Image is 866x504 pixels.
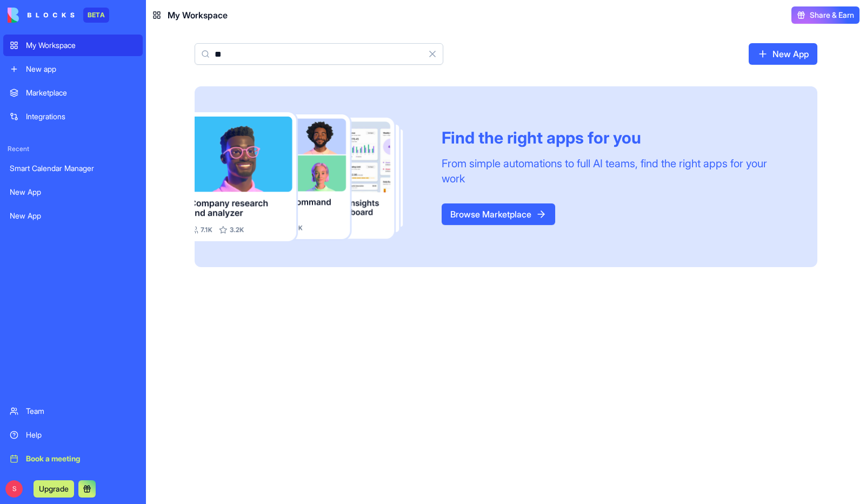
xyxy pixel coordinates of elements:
[34,483,74,494] a: Upgrade
[3,82,143,104] a: Marketplace
[195,112,424,241] img: Frame_181_egmpey.png
[8,8,75,23] img: logo
[26,406,136,417] div: Team
[3,424,143,446] a: Help
[26,453,136,464] div: Book a meeting
[3,400,143,422] a: Team
[3,158,143,179] a: Smart Calendar Manager
[168,9,228,22] span: My Workspace
[3,448,143,469] a: Book a meeting
[10,163,136,174] div: Smart Calendar Manager
[3,106,143,127] a: Integrations
[791,6,860,24] button: Share & Earn
[3,58,143,80] a: New app
[749,43,817,65] a: New App
[26,111,136,122] div: Integrations
[8,8,109,23] a: BETA
[442,203,555,225] a: Browse Marketplace
[442,156,791,186] div: From simple automations to full AI teams, find the right apps for your work
[10,187,136,197] div: New App
[34,480,74,498] button: Upgrade
[26,40,136,51] div: My Workspace
[83,8,109,23] div: BETA
[26,64,136,74] div: New app
[3,35,143,56] a: My Workspace
[3,205,143,227] a: New App
[810,10,854,21] span: Share & Earn
[26,430,136,440] div: Help
[5,480,23,498] span: S
[3,181,143,203] a: New App
[442,128,791,147] div: Find the right apps for you
[3,145,143,153] span: Recent
[26,87,136,98] div: Marketplace
[10,210,136,221] div: New App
